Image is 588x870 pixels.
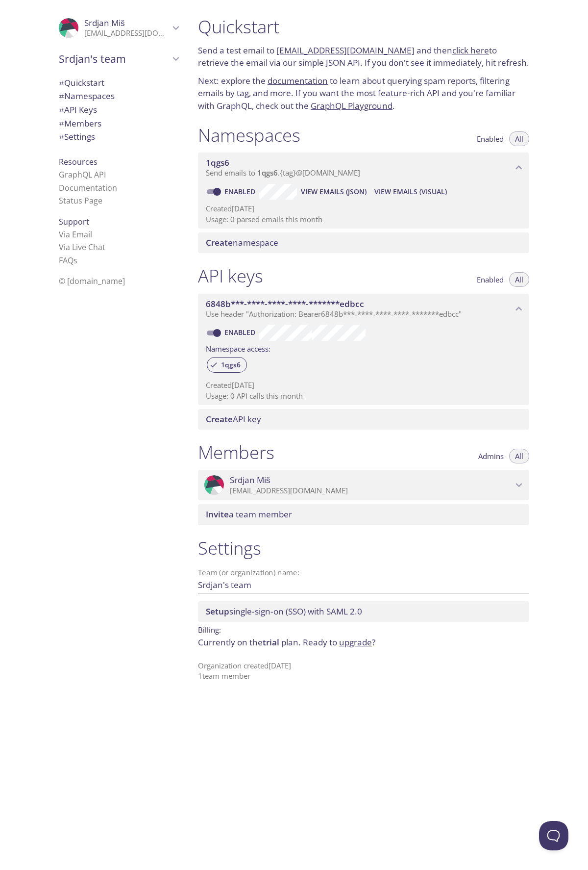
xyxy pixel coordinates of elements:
[51,12,186,44] div: Srdjan Miš
[539,821,568,850] iframe: Help Scout Beacon - Open
[339,637,372,648] a: upgrade
[198,16,529,38] h1: Quickstart
[198,601,529,622] div: Setup SSO
[198,75,529,112] p: Next: explore the to learn about querying spam reports, filtering emails by tag, and more. If you...
[509,272,529,287] button: All
[206,214,521,225] p: Usage: 0 parsed emails this month
[198,537,529,559] h1: Settings
[198,44,529,69] p: Send a test email to and then to retrieve the email via our simple JSON API. If you don't see it ...
[198,153,529,183] div: 1qgs6 namespace
[206,237,278,248] span: namespace
[215,360,246,369] span: 1qgs6
[198,232,529,253] div: Create namespace
[198,569,300,576] label: Team (or organization) name:
[206,341,270,355] label: Namespace access:
[198,441,274,463] h1: Members
[51,89,186,103] div: Namespaces
[471,272,510,287] button: Enabled
[59,104,64,115] span: #
[374,186,447,198] span: View Emails (Visual)
[198,470,529,500] div: Srdjan Miš
[59,255,77,266] a: FAQ
[59,216,89,227] span: Support
[198,504,529,525] div: Invite a team member
[84,28,170,38] p: [EMAIL_ADDRESS][DOMAIN_NAME]
[59,52,170,66] span: Srdjan's team
[84,17,125,28] span: Srdjan Miš
[206,606,229,617] span: Setup
[206,606,362,617] span: single-sign-on (SSO) with SAML 2.0
[198,265,263,287] h1: API keys
[206,380,521,390] p: Created [DATE]
[452,45,489,56] a: click here
[198,636,529,649] p: Currently on the plan.
[509,449,529,463] button: All
[303,637,375,648] span: Ready to ?
[198,409,529,430] div: Create API Key
[230,486,513,496] p: [EMAIL_ADDRESS][DOMAIN_NAME]
[206,237,233,248] span: Create
[206,157,229,168] span: 1qgs6
[59,229,92,240] a: Via Email
[59,242,105,253] a: Via Live Chat
[59,131,64,142] span: #
[206,413,233,425] span: Create
[207,357,247,373] div: 1qgs6
[59,182,117,193] a: Documentation
[198,661,529,682] p: Organization created [DATE] 1 team member
[230,475,270,486] span: Srdjan Miš
[51,103,186,117] div: API Keys
[59,77,64,88] span: #
[59,131,95,142] span: Settings
[223,187,259,196] a: Enabled
[206,509,229,520] span: Invite
[206,509,292,520] span: a team member
[206,168,360,178] span: Send emails to . {tag} @[DOMAIN_NAME]
[471,131,510,146] button: Enabled
[59,156,98,167] span: Resources
[59,90,64,102] span: #
[206,204,521,214] p: Created [DATE]
[59,169,106,180] a: GraphQL API
[206,413,261,425] span: API key
[59,195,102,206] a: Status Page
[59,276,125,286] span: © [DOMAIN_NAME]
[263,637,279,648] span: trial
[257,168,278,178] span: 1qgs6
[206,391,521,401] p: Usage: 0 API calls this month
[472,449,510,463] button: Admins
[59,90,115,102] span: Namespaces
[59,77,104,88] span: Quickstart
[297,184,370,200] button: View Emails (JSON)
[59,104,97,115] span: API Keys
[51,46,186,72] div: Srdjan's team
[59,118,101,129] span: Members
[223,328,259,337] a: Enabled
[370,184,451,200] button: View Emails (Visual)
[198,622,529,636] p: Billing:
[509,131,529,146] button: All
[268,75,328,86] a: documentation
[73,255,77,266] span: s
[198,124,300,146] h1: Namespaces
[51,130,186,144] div: Team Settings
[59,118,64,129] span: #
[301,186,367,198] span: View Emails (JSON)
[276,45,415,56] a: [EMAIL_ADDRESS][DOMAIN_NAME]
[311,100,392,111] a: GraphQL Playground
[51,117,186,130] div: Members
[51,76,186,90] div: Quickstart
